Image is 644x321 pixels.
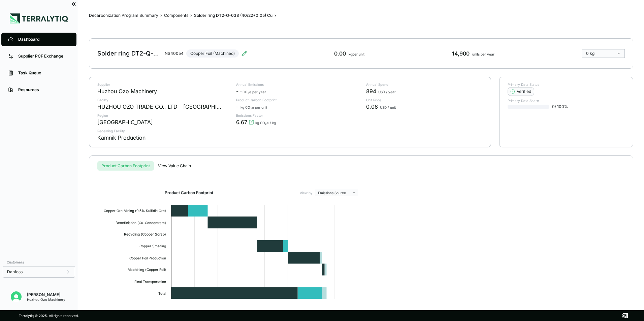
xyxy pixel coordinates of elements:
span: - [236,87,238,95]
text: Copper Smelting [139,244,166,248]
sub: 2 [265,122,267,126]
span: units per year [472,52,494,56]
p: Product Carbon Footprint [236,98,353,102]
p: Supplier [97,82,222,86]
text: Recycling (Copper Scrap) [124,232,166,237]
p: Primary Data Share [508,99,625,103]
div: HUZHOU OZO TRADE CO., LTD - [GEOGRAPHIC_DATA] [97,103,222,111]
text: Final Transportation [134,280,166,284]
sub: 2 [248,92,249,95]
img: Logo [10,13,68,24]
p: Facility [97,98,222,102]
p: Annual Emissions [236,82,353,86]
span: - [236,103,238,111]
div: 0.00 [334,49,364,58]
p: Region [97,113,222,117]
text: Copper Ore Mining (0.5% Sulfidic Ore) [104,209,166,213]
span: USD / year [378,90,396,94]
div: [PERSON_NAME] [27,292,65,297]
button: View Value Chain [154,161,195,171]
div: Task Queue [18,70,70,76]
p: Receiving Facility [97,129,222,133]
span: › [190,13,192,18]
div: Kamnik Production [97,134,146,142]
button: Emissions Source [315,189,358,196]
span: 0.06 [366,103,378,111]
img: Kevan Liao [11,291,22,302]
div: Customers [3,258,75,266]
text: Beneficiation (Cu-Concentrate) [116,221,166,225]
span: › [160,13,162,18]
div: 14,900 [452,49,494,58]
div: Verified [511,89,531,94]
span: kg CO e per unit [240,105,267,109]
span: Danfoss [7,269,23,275]
span: 6.67 [236,118,247,126]
p: Emissions Factor [236,113,353,117]
label: View by [300,191,313,195]
button: Verified [508,87,534,96]
div: Components [164,13,188,18]
svg: View audit trail [249,119,254,125]
span: 894 [366,87,376,95]
button: Open user button [8,289,24,305]
div: Huzhou Ozo Machinery [97,87,157,95]
h2: Product Carbon Footprint [165,190,213,195]
p: Annual Spend [366,82,483,86]
button: Product Carbon Footprint [97,161,154,171]
span: kg per unit [349,52,364,56]
div: Solder ring DT2-Q-038 (40/22*0.05) Cu [97,49,162,58]
div: Resources [18,87,70,93]
button: 0 kg [582,49,625,58]
div: Solder ring DT2-Q-038 (40/22*0.05) Cu [194,13,272,18]
button: Decarbonization Program Summary [89,13,158,18]
div: Dashboard [18,37,70,42]
p: Unit Price [366,98,483,102]
div: Huzhou Ozo Machinery [27,297,65,301]
sub: 2 [250,107,252,110]
text: Machining (Copper Foil) [128,267,166,272]
span: USD / unit [380,105,396,109]
div: NS40054 [165,51,184,56]
text: Total [158,291,166,295]
div: [GEOGRAPHIC_DATA] [97,118,153,126]
span: › [275,13,276,18]
div: Supplier PCF Exchange [18,53,70,59]
span: 0 / 100 % [552,104,568,109]
span: kg CO e / kg [255,121,276,125]
text: Copper Foil Production [129,256,166,260]
div: s [97,161,625,171]
span: t CO e per year [240,90,266,94]
p: Primary Data Status [508,82,625,86]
